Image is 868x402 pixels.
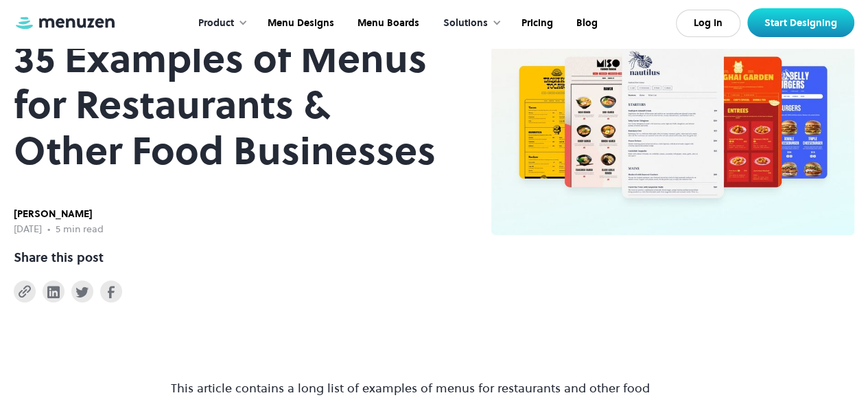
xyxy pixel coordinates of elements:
[255,2,344,45] a: Menu Designs
[563,2,608,45] a: Blog
[443,16,488,31] div: Solutions
[198,16,234,31] div: Product
[14,248,104,267] div: Share this post
[344,2,430,45] a: Menu Boards
[508,2,563,45] a: Pricing
[430,2,508,45] div: Solutions
[747,8,854,37] a: Start Designing
[185,2,255,45] div: Product
[14,36,436,174] h1: 35 Examples of Menus for Restaurants & Other Food Businesses
[676,10,740,37] a: Log In
[56,222,104,237] div: 5 min read
[14,222,42,237] div: [DATE]
[14,207,104,222] div: [PERSON_NAME]
[47,222,50,237] div: •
